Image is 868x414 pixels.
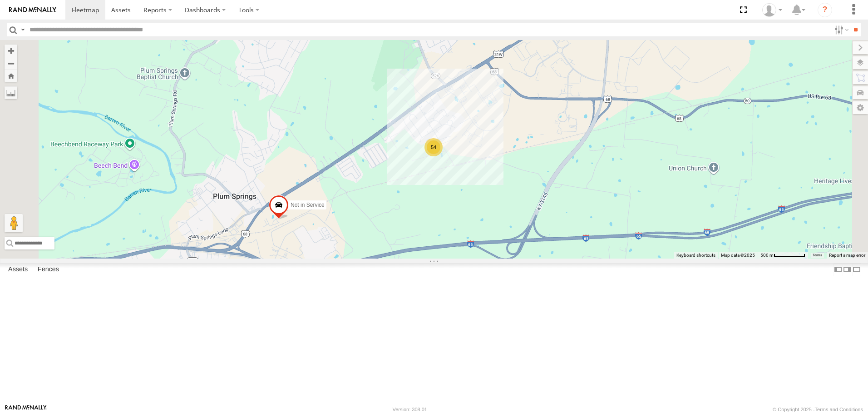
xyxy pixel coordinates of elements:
[9,7,56,13] img: rand-logo.svg
[852,263,861,276] label: Hide Summary Table
[818,3,832,17] i: ?
[291,202,325,208] span: Not in Service
[424,138,443,156] div: 54
[843,263,852,276] label: Dock Summary Table to the Right
[5,45,17,57] button: Zoom in
[393,407,427,412] div: Version: 308.01
[758,252,808,259] button: Map Scale: 500 m per 66 pixels
[5,86,17,99] label: Measure
[813,253,822,257] a: Terms (opens in new tab)
[853,101,868,114] label: Map Settings
[676,252,715,259] button: Keyboard shortcuts
[831,23,850,36] label: Search Filter Options
[721,253,755,258] span: Map data ©2025
[4,264,32,276] label: Assets
[19,23,26,36] label: Search Query
[5,214,23,232] button: Drag Pegman onto the map to open Street View
[833,263,843,276] label: Dock Summary Table to the Left
[829,253,865,258] a: Report a map error
[773,407,863,412] div: © Copyright 2025 -
[5,57,17,70] button: Zoom out
[760,253,774,258] span: 500 m
[815,407,863,412] a: Terms and Conditions
[5,405,47,414] a: Visit our Website
[5,70,17,82] button: Zoom Home
[33,264,64,276] label: Fences
[759,3,785,17] div: Nele .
